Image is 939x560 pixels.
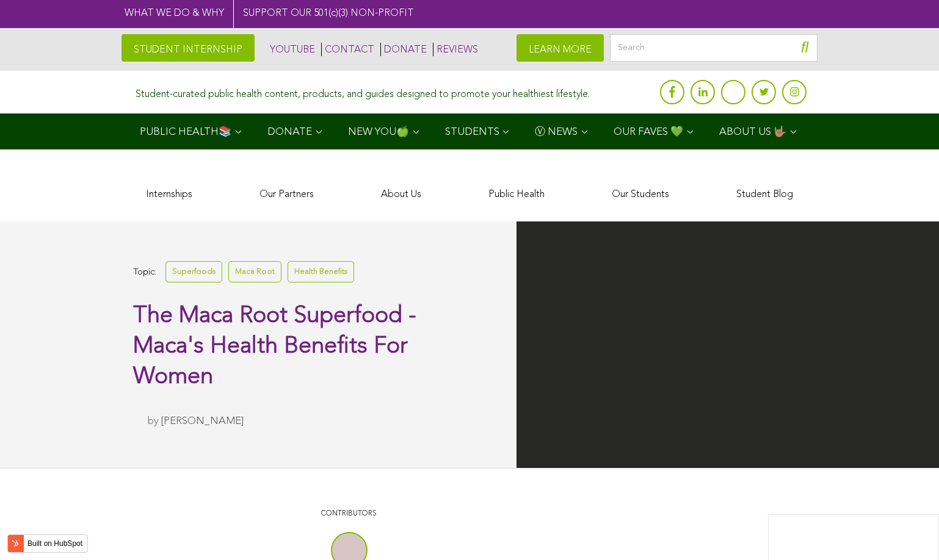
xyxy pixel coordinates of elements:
p: CONTRIBUTORS [151,508,548,520]
span: ABOUT US 🤟🏽 [719,127,786,137]
div: Navigation Menu [121,113,818,149]
span: by [148,416,159,426]
a: STUDENT INTERNSHIP [121,34,255,62]
span: Topic: [133,264,156,281]
input: Search [610,34,818,62]
div: Student-curated public health content, products, and guides designed to promote your healthiest l... [136,83,590,101]
span: NEW YOU🍏 [348,127,409,137]
a: [PERSON_NAME] [161,416,244,426]
span: PUBLIC HEALTH📚 [140,127,231,137]
a: LEARN MORE [517,34,604,62]
span: STUDENTS [445,127,499,137]
button: Built on HubSpot [7,534,88,553]
span: OUR FAVES 💚 [614,127,683,137]
a: Maca Root [228,261,281,282]
iframe: Chat Widget [878,501,939,560]
a: Health Benefits [288,261,354,282]
span: The Maca Root Superfood - Maca's Health Benefits For Women [133,304,416,389]
span: Ⓥ NEWS [535,127,578,137]
label: Built on HubSpot [23,536,87,551]
span: DONATE [267,127,312,137]
a: REVIEWS [433,43,478,56]
a: DONATE [380,43,427,56]
a: YOUTUBE [267,43,315,56]
img: HubSpot sprocket logo [8,536,23,551]
a: CONTACT [321,43,374,56]
a: Superfoods [165,261,222,282]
